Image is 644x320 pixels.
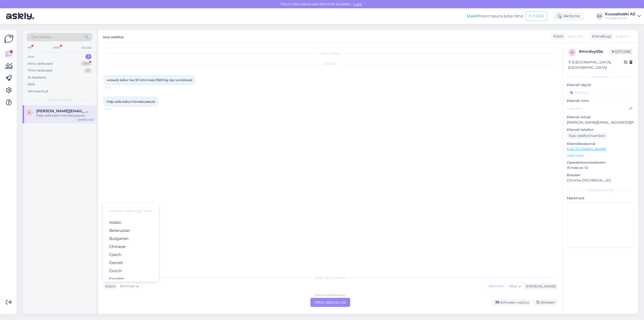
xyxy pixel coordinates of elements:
a: Bulgarian [103,235,158,243]
span: Otsi kliente [31,34,51,40]
div: [DATE] [103,62,557,66]
span: Estonian [120,283,135,289]
a: Chinese [103,243,158,251]
div: Klient [103,284,115,289]
a: English [103,275,158,283]
div: Tiimi vestlused [28,68,52,73]
a: Danish [103,259,158,267]
span: kessel.raimo@gmail.com [36,109,89,113]
div: Proovi tasuta juba täna: [467,13,524,19]
input: Kirjuta, millist tag'i otsid [107,207,154,215]
a: [URL][DOMAIN_NAME] [567,147,606,151]
div: Vestlus algas [103,51,557,56]
p: Kliendi nimi [567,98,634,103]
p: Kliendi telefon [567,127,634,132]
label: Uus vestlus [103,33,124,40]
div: [DATE] 14:35 [78,118,94,122]
div: All [27,44,32,51]
div: Kuusakoski AS [605,12,635,16]
img: Askly Logo [4,34,14,44]
span: k [28,111,31,114]
a: Arabic [103,219,158,227]
span: veoauto kallur Gaz 53 tühi massi 3500 kg reg. tunnistusel [107,78,192,82]
div: Klient [551,34,563,39]
a: Czech [103,251,158,259]
span: Muu [509,284,517,288]
div: AI Assistent [28,75,46,80]
span: 14:35 [105,107,124,111]
p: [PERSON_NAME][EMAIL_ADDRESS][PERSON_NAME][DOMAIN_NAME] [567,120,634,125]
div: 0 [84,68,92,73]
div: # mndvy05s [579,49,610,55]
div: Kuusakoski AS [605,16,635,20]
span: Palju selle kalluri hinnaks pakute [107,100,155,103]
div: Klienditugi [590,34,611,39]
a: Kuusakoski ASKuusakoski AS [605,12,641,20]
span: 14:34 [105,86,124,89]
span: Uued vestlused [48,98,71,102]
div: Kliendi info [567,75,634,79]
p: Kliendi tag'id [567,82,634,88]
div: [PERSON_NAME] [524,284,556,289]
div: Estonian [486,282,507,290]
div: Arhiveeri vestlus [493,299,531,306]
span: English [616,34,629,39]
div: 1 [85,54,92,59]
b: Uus! [467,14,476,18]
p: Vaata edasi ... [567,153,634,158]
div: Küsi telefoninumbrit [567,132,607,139]
a: Belarusian [103,227,158,235]
p: Klienditeekond [567,141,634,147]
div: Blokeeri [533,299,557,306]
div: Palju selle kalluri hinnaks pakute [36,113,94,118]
p: Chrome [TECHNICAL_ID] [567,178,634,183]
div: [PERSON_NAME] [567,188,634,193]
div: Web [52,44,61,51]
div: Estonian to Estonian [315,293,345,297]
div: Socials [80,44,93,51]
input: Lisa nimi [567,106,628,111]
span: Luba [352,2,363,6]
p: Brauser [567,172,634,178]
button: Emailid [526,11,547,21]
input: Lisa tag [567,89,634,96]
div: Aktiivne [553,12,584,21]
span: Offline [610,49,632,54]
div: Arhiveeritud [28,89,48,94]
p: Operatsioonisüsteem [567,160,634,165]
p: Kliendi email [567,115,634,120]
span: Estonian [568,34,583,39]
p: Märkmed [567,196,634,201]
div: Kõik [28,82,35,87]
div: Valige keel ja vastake [103,275,557,280]
div: KA [596,13,603,20]
div: [GEOGRAPHIC_DATA], [GEOGRAPHIC_DATA] [568,60,624,70]
div: Minu vestlused [28,61,53,66]
div: Võta vestlus üle [310,298,350,307]
div: 99+ [81,61,92,66]
div: Uus [28,54,34,59]
p: Windows 10 [567,165,634,170]
a: Dutch [103,267,158,275]
span: m [571,50,574,54]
